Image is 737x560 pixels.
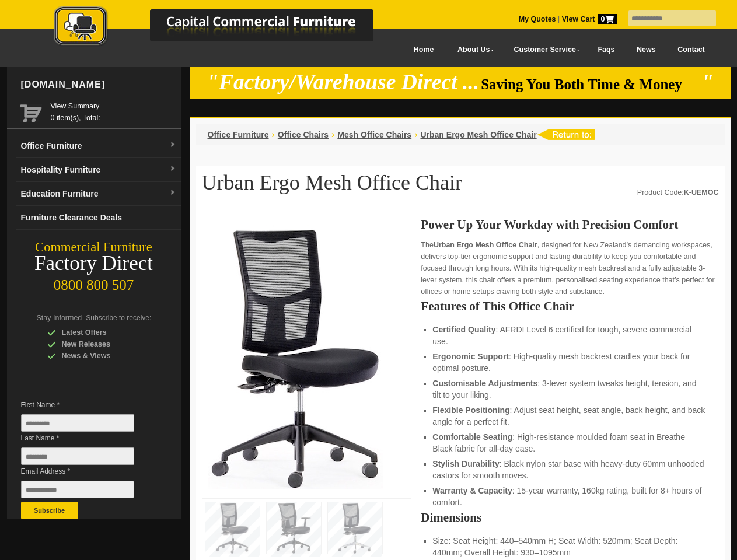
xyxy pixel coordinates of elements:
[169,190,176,197] img: dropdown
[432,485,707,508] li: : 15-year warranty, 160kg rating, built for 8+ hours of comfort.
[21,481,134,498] input: Email Address *
[421,512,718,523] h2: Dimensions
[47,350,158,362] div: News & Views
[202,171,719,201] h1: Urban Ergo Mesh Office Chair
[7,256,181,272] div: Factory Direct
[169,142,176,149] img: dropdown
[414,129,417,141] li: ›
[7,271,181,293] div: 0800 800 507
[21,466,152,477] span: Email Address *
[272,129,275,141] li: ›
[21,502,78,519] button: Subscribe
[21,414,134,432] input: First Name *
[16,67,181,102] div: [DOMAIN_NAME]
[445,37,501,63] a: About Us
[86,314,151,322] span: Subscribe to receive:
[37,314,82,322] span: Stay Informed
[666,37,715,63] a: Contact
[337,130,411,139] a: Mesh Office Chairs
[434,241,537,249] strong: Urban Ergo Mesh Office Chair
[587,37,626,63] a: Faqs
[331,129,334,141] li: ›
[432,458,707,481] li: : Black nylon star base with heavy-duty 60mm unhooded castors for smooth moves.
[208,130,269,139] a: Office Furniture
[626,37,666,63] a: News
[207,70,479,94] em: "Factory/Warehouse Direct ...
[432,352,509,361] strong: Ergonomic Support
[519,15,556,23] a: My Quotes
[501,37,586,63] a: Customer Service
[701,70,714,94] em: "
[537,129,595,140] img: return to
[562,15,617,23] strong: View Cart
[21,399,152,411] span: First Name *
[421,219,718,230] h2: Power Up Your Workday with Precision Comfort
[432,324,707,347] li: : AFRDI Level 6 certified for tough, severe commercial use.
[16,182,181,206] a: Education Furnituredropdown
[432,351,707,374] li: : High-quality mesh backrest cradles your back for optimal posture.
[432,404,707,428] li: : Adjust seat height, seat angle, back height, and back angle for a perfect fit.
[278,130,329,139] a: Office Chairs
[208,225,383,489] img: Urban Ergo Mesh Office Chair – mesh office seat with ergonomic back for NZ workspaces.
[16,158,181,182] a: Hospitality Furnituredropdown
[420,130,536,139] a: Urban Ergo Mesh Office Chair
[684,188,719,197] strong: K-UEMOC
[432,325,495,334] strong: Certified Quality
[22,6,430,52] a: Capital Commercial Furniture Logo
[432,486,512,495] strong: Warranty & Capacity
[481,76,700,92] span: Saving You Both Time & Money
[421,300,718,312] h2: Features of This Office Chair
[51,100,176,122] span: 0 item(s), Total:
[432,405,509,415] strong: Flexible Positioning
[432,432,512,442] strong: Comfortable Seating
[637,187,719,198] div: Product Code:
[560,15,616,23] a: View Cart0
[432,377,707,401] li: : 3-lever system tweaks height, tension, and tilt to your liking.
[47,327,158,338] div: Latest Offers
[7,239,181,256] div: Commercial Furniture
[432,431,707,454] li: : High-resistance moulded foam seat in Breathe Black fabric for all-day ease.
[432,459,499,468] strong: Stylish Durability
[16,206,181,230] a: Furniture Clearance Deals
[22,6,430,48] img: Capital Commercial Furniture Logo
[47,338,158,350] div: New Releases
[421,239,718,297] p: The , designed for New Zealand’s demanding workspaces, delivers top-tier ergonomic support and la...
[169,166,176,173] img: dropdown
[16,134,181,158] a: Office Furnituredropdown
[432,379,537,388] strong: Customisable Adjustments
[598,14,617,24] span: 0
[51,100,176,112] a: View Summary
[21,432,152,444] span: Last Name *
[21,447,134,465] input: Last Name *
